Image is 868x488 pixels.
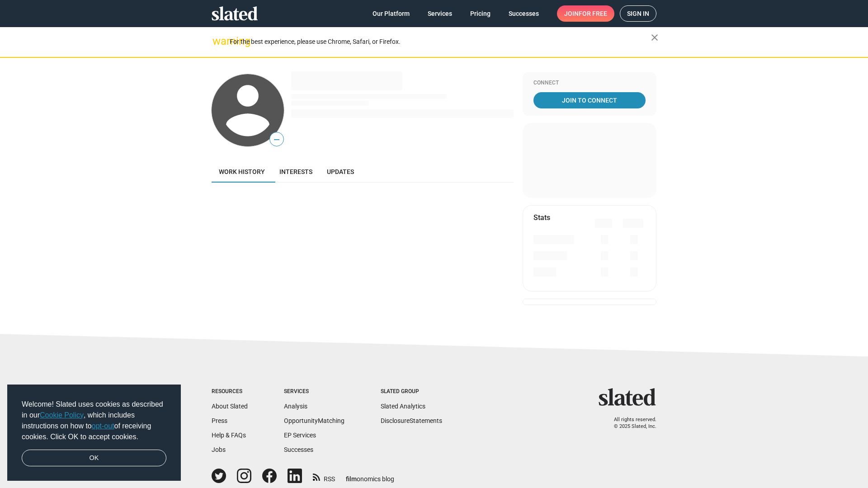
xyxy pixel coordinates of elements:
[381,403,425,410] a: Slated Analytics
[327,168,354,175] span: Updates
[272,161,320,183] a: Interests
[346,475,357,483] span: film
[557,5,614,22] a: Joinfor free
[463,5,498,22] a: Pricing
[346,468,394,483] a: filmonomics blog
[279,168,312,175] span: Interests
[7,385,181,481] div: cookieconsent
[22,399,166,442] span: Welcome! Slated uses cookies as described in our , which includes instructions on how to of recei...
[212,403,248,410] a: About Slated
[212,417,227,424] a: Press
[428,5,452,22] span: Services
[535,92,644,108] span: Join To Connect
[627,6,649,21] span: Sign in
[219,168,265,175] span: Work history
[533,92,646,108] a: Join To Connect
[212,388,248,395] div: Resources
[212,36,223,47] mat-icon: warning
[381,388,442,395] div: Slated Group
[509,5,539,22] span: Successes
[579,5,607,22] span: for free
[381,417,442,424] a: DisclosureStatements
[284,417,344,424] a: OpportunityMatching
[564,5,607,22] span: Join
[533,80,646,87] div: Connect
[365,5,417,22] a: Our Platform
[92,422,114,430] a: opt-out
[40,411,84,419] a: Cookie Policy
[620,5,656,22] a: Sign in
[604,417,656,430] p: All rights reserved. © 2025 Slated, Inc.
[649,32,660,43] mat-icon: close
[313,469,335,483] a: RSS
[501,5,546,22] a: Successes
[230,36,651,48] div: For the best experience, please use Chrome, Safari, or Firefox.
[533,213,550,222] mat-card-title: Stats
[284,388,344,395] div: Services
[212,432,246,439] a: Help & FAQs
[284,432,316,439] a: EP Services
[270,134,283,145] span: —
[284,446,313,453] a: Successes
[22,450,166,467] a: dismiss cookie message
[373,5,410,22] span: Our Platform
[284,403,307,410] a: Analysis
[320,161,361,183] a: Updates
[212,161,272,183] a: Work history
[470,5,491,22] span: Pricing
[212,446,226,453] a: Jobs
[420,5,459,22] a: Services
